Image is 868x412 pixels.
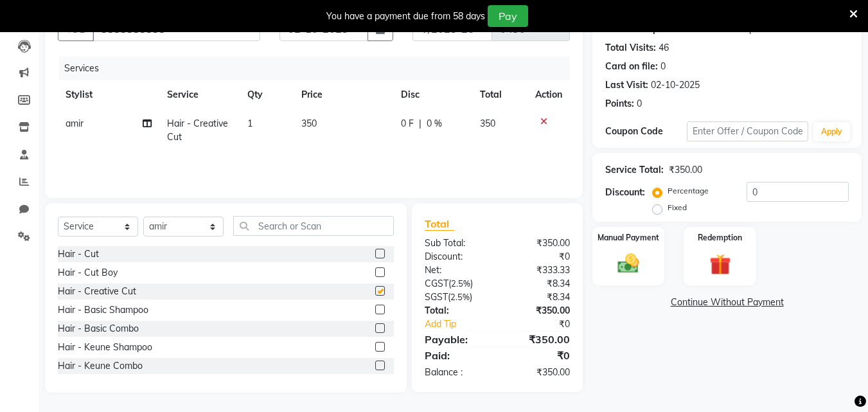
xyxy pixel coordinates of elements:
[415,250,497,264] div: Discount:
[668,185,709,197] label: Percentage
[301,118,317,129] span: 350
[497,348,580,363] div: ₹0
[58,80,159,109] th: Stylist
[605,78,648,92] div: Last Visit:
[294,80,393,109] th: Price
[425,217,454,231] span: Total
[401,117,414,130] span: 0 F
[415,277,497,291] div: ( )
[605,163,664,177] div: Service Total:
[598,232,659,244] label: Manual Payment
[415,304,497,318] div: Total:
[415,318,511,331] a: Add Tip
[58,341,152,354] div: Hair - Keune Shampoo
[497,304,580,318] div: ₹350.00
[58,322,139,336] div: Hair - Basic Combo
[59,57,580,80] div: Services
[497,264,580,277] div: ₹333.33
[527,80,570,109] th: Action
[58,303,148,317] div: Hair - Basic Shampoo
[472,80,528,109] th: Total
[415,237,497,250] div: Sub Total:
[415,348,497,363] div: Paid:
[419,117,421,130] span: |
[480,118,495,129] span: 350
[427,117,442,130] span: 0 %
[415,366,497,379] div: Balance :
[159,80,240,109] th: Service
[605,60,658,73] div: Card on file:
[326,10,485,23] div: You have a payment due from 58 days
[497,250,580,264] div: ₹0
[58,266,118,280] div: Hair - Cut Boy
[167,118,228,143] span: Hair - Creative Cut
[605,125,686,138] div: Coupon Code
[425,278,448,289] span: CGST
[415,332,497,347] div: Payable:
[611,251,646,276] img: _cash.svg
[668,202,687,213] label: Fixed
[497,332,580,347] div: ₹350.00
[488,5,528,27] button: Pay
[703,251,738,278] img: _gift.svg
[58,285,136,298] div: Hair - Creative Cut
[450,292,470,302] span: 2.5%
[497,291,580,304] div: ₹8.34
[511,318,580,331] div: ₹0
[393,80,472,109] th: Disc
[605,41,656,55] div: Total Visits:
[415,264,497,277] div: Net:
[451,278,470,289] span: 2.5%
[497,366,580,379] div: ₹350.00
[58,247,99,261] div: Hair - Cut
[651,78,700,92] div: 02-10-2025
[425,291,448,303] span: SGST
[660,60,666,73] div: 0
[813,122,850,141] button: Apply
[687,121,808,141] input: Enter Offer / Coupon Code
[595,296,859,309] a: Continue Without Payment
[66,118,84,129] span: amir
[233,216,394,236] input: Search or Scan
[698,232,742,244] label: Redemption
[605,186,645,199] div: Discount:
[497,277,580,291] div: ₹8.34
[637,97,642,111] div: 0
[669,163,702,177] div: ₹350.00
[415,291,497,304] div: ( )
[247,118,252,129] span: 1
[659,41,669,55] div: 46
[58,359,143,373] div: Hair - Keune Combo
[497,237,580,250] div: ₹350.00
[240,80,294,109] th: Qty
[605,97,634,111] div: Points:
